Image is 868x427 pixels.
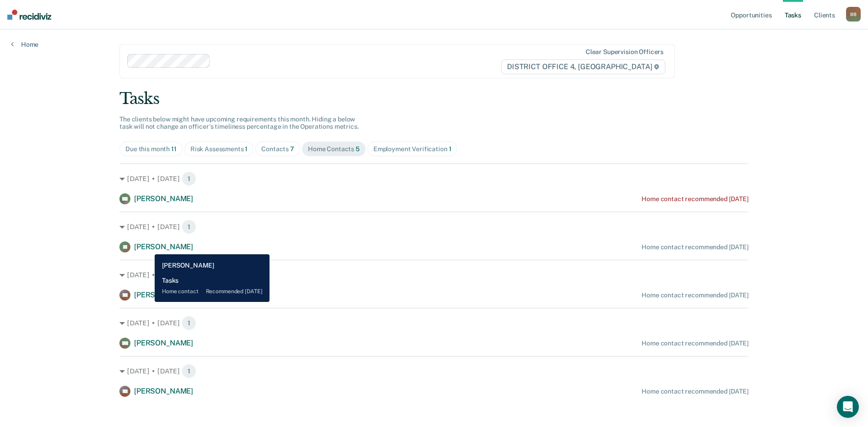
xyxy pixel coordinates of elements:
div: Employment Verification [373,145,452,153]
span: [PERSON_NAME] [134,242,193,251]
span: [PERSON_NAME] [134,194,193,203]
button: BB [846,7,861,22]
div: Tasks [119,89,749,108]
a: Home [11,40,38,49]
div: Due this month [125,145,177,153]
div: [DATE] • [DATE] 1 [119,171,749,186]
div: Home contact recommended [DATE] [642,291,749,299]
div: Clear supervision officers [586,48,663,56]
span: 1 [182,268,196,282]
div: Open Intercom Messenger [837,396,859,418]
span: 1 [182,364,196,378]
div: Home contact recommended [DATE] [642,339,749,347]
span: 1 [182,171,196,186]
div: Home contact recommended [DATE] [642,243,749,251]
div: Home contact recommended [DATE] [642,388,749,395]
span: [PERSON_NAME] [134,290,193,299]
div: [DATE] • [DATE] 1 [119,268,749,282]
div: B B [846,7,861,22]
div: Risk Assessments [190,145,248,153]
div: Home contact recommended [DATE] [642,195,749,203]
div: Contacts [261,145,294,153]
span: 11 [171,145,177,153]
span: 7 [290,145,294,153]
span: 1 [182,219,196,234]
div: [DATE] • [DATE] 1 [119,316,749,330]
span: The clients below might have upcoming requirements this month. Hiding a below task will not chang... [119,115,359,131]
span: 1 [245,145,248,153]
span: [PERSON_NAME] [134,339,193,347]
div: [DATE] • [DATE] 1 [119,219,749,234]
span: DISTRICT OFFICE 4, [GEOGRAPHIC_DATA] [501,60,665,74]
span: [PERSON_NAME] [134,387,193,395]
span: 1 [182,316,196,330]
span: 1 [449,145,452,153]
img: Recidiviz [7,10,51,20]
span: 5 [356,145,360,153]
div: Home Contacts [308,145,360,153]
div: [DATE] • [DATE] 1 [119,364,749,378]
